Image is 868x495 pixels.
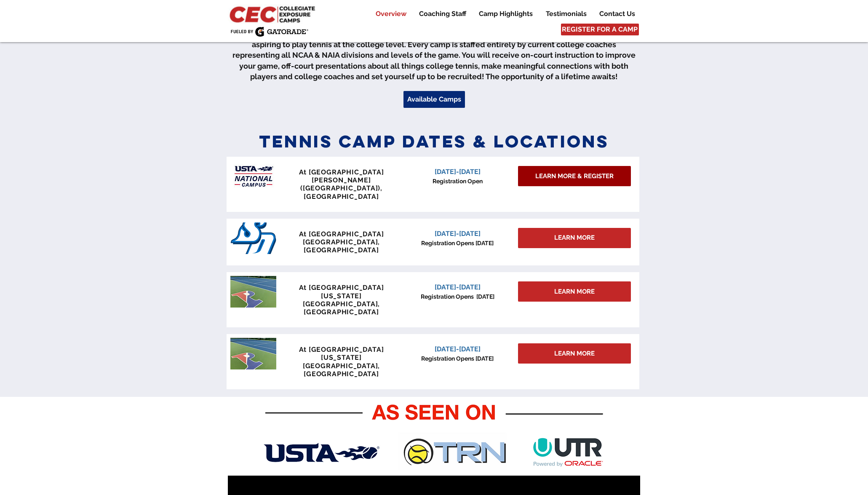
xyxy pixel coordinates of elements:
span: [DATE]-[DATE] [435,345,481,353]
a: Overview [369,9,412,19]
p: Testimonials [542,9,591,19]
a: Contact Us [593,9,641,19]
a: REGISTER FOR A CAMP [561,24,639,35]
span: At [GEOGRAPHIC_DATA] [299,230,384,238]
span: Registration Opens [DATE] [421,240,494,246]
div: LEARN MORE [518,228,631,248]
span: [GEOGRAPHIC_DATA], [GEOGRAPHIC_DATA] [303,362,380,378]
img: USTA Campus image_edited.jpg [230,161,276,192]
a: Camp Highlights [473,9,539,19]
span: REGISTER FOR A CAMP [562,25,638,34]
span: [PERSON_NAME] ([GEOGRAPHIC_DATA]), [GEOGRAPHIC_DATA] [300,176,382,200]
img: Fueled by Gatorade.png [230,27,308,37]
span: Available Camps [407,95,461,104]
span: Your pathway starts here at CEC tennis! The premier camps are designed for junior tennis players ... [232,29,636,81]
img: San_Diego_Toreros_logo.png [230,222,276,254]
span: [DATE]-[DATE] [435,230,481,238]
span: [DATE]-[DATE] [435,168,481,176]
span: [DATE]-[DATE] [435,283,481,291]
p: Contact Us [595,9,639,19]
a: LEARN MORE [518,343,631,364]
span: [GEOGRAPHIC_DATA], [GEOGRAPHIC_DATA] [303,238,380,254]
a: Coaching Staff [413,9,472,19]
span: LEARN MORE [554,349,595,358]
span: Tennis Camp Dates & Locations [259,131,609,152]
img: As Seen On CEC .png [262,400,606,470]
span: LEARN MORE [554,233,595,242]
a: Testimonials [539,9,593,19]
span: LEARN MORE [554,287,595,296]
span: LEARN MORE & REGISTER [535,172,614,181]
a: LEARN MORE [518,281,631,302]
p: Coaching Staff [415,9,470,19]
span: [GEOGRAPHIC_DATA], [GEOGRAPHIC_DATA] [303,300,380,316]
span: Registration Opens [DATE] [421,355,494,362]
img: penn tennis courts with logo.jpeg [230,338,276,369]
img: penn tennis courts with logo.jpeg [230,276,276,308]
span: Registration Opens [DATE] [421,293,494,300]
span: At [GEOGRAPHIC_DATA][US_STATE] [299,345,384,361]
img: CEC Logo Primary_edited.jpg [228,4,319,24]
span: At [GEOGRAPHIC_DATA][US_STATE] [299,284,384,300]
nav: Site [363,9,641,19]
a: LEARN MORE & REGISTER [518,166,631,186]
span: At [GEOGRAPHIC_DATA] [299,168,384,176]
p: Overview [371,9,411,19]
a: Available Camps [403,91,465,108]
span: Registration Open [433,178,483,185]
p: Camp Highlights [475,9,537,19]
